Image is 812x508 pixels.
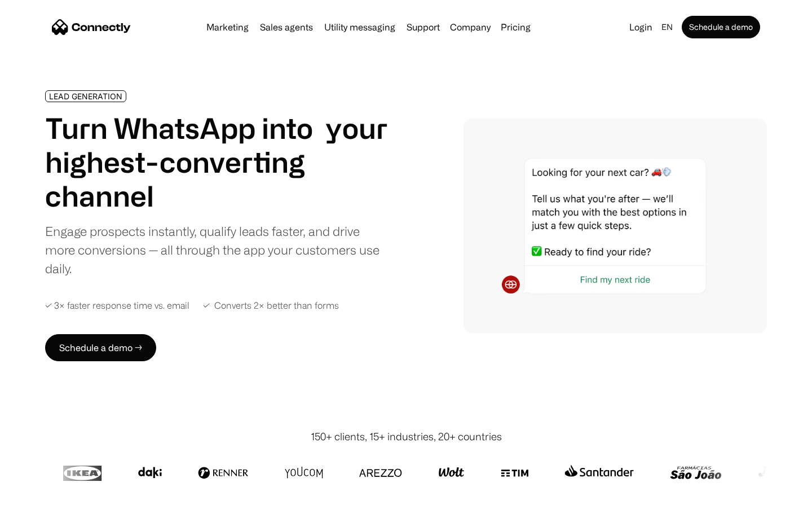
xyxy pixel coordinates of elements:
[45,334,156,361] a: Schedule a demo →
[23,488,68,504] ul: Language list
[320,23,400,32] a: Utility messaging
[661,19,673,35] div: en
[202,23,253,32] a: Marketing
[255,23,317,32] a: Sales agents
[682,16,760,38] a: Schedule a demo
[45,111,388,213] h1: Turn WhatsApp into your highest-converting channel
[45,222,388,278] div: Engage prospects instantly, qualify leads faster, and drive more conversions — all through the ap...
[450,19,491,35] div: Company
[11,487,68,504] aside: Language selected: English
[203,300,339,311] div: ✓ Converts 2× better than forms
[45,300,189,311] div: ✓ 3× faster response time vs. email
[49,92,122,100] div: LEAD GENERATION
[311,429,502,444] div: 150+ clients, 15+ industries, 20+ countries
[496,23,535,32] a: Pricing
[402,23,444,32] a: Support
[625,19,657,35] a: Login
